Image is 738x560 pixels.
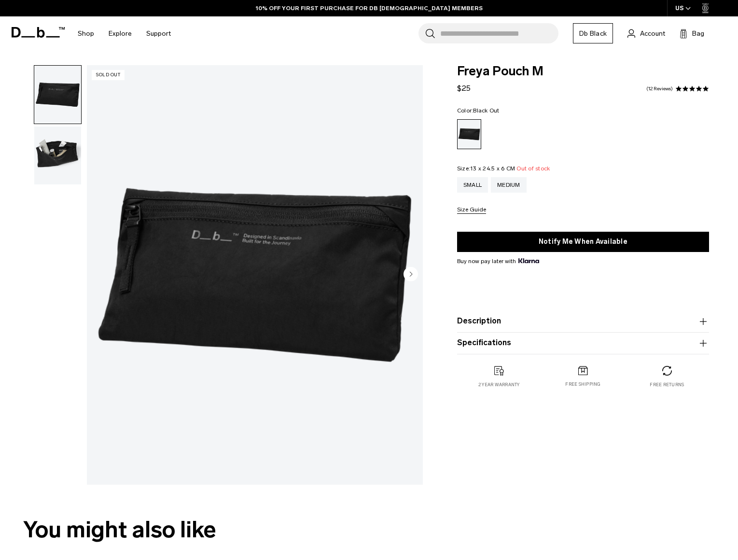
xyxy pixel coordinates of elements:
[92,70,125,80] p: Sold Out
[650,381,684,388] p: Free returns
[256,4,483,13] a: 10% OFF YOUR FIRST PURCHASE FOR DB [DEMOGRAPHIC_DATA] MEMBERS
[457,316,709,327] button: Description
[23,513,715,547] h2: You might also like
[640,28,665,39] span: Account
[680,28,704,39] button: Bag
[627,28,665,39] a: Account
[457,177,488,193] a: Small
[457,84,471,93] span: $25
[692,28,704,39] span: Bag
[470,165,515,172] span: 13 x 24.5 x 6 CM
[34,126,81,184] img: Freya Pouch M Black Out
[34,65,82,124] button: Freya Pouch M Black Out
[109,16,132,51] a: Explore
[457,232,709,252] button: Notify Me When Available
[565,381,600,388] p: Free shipping
[87,65,423,485] li: 1 / 2
[457,337,709,349] button: Specifications
[457,65,709,78] span: Freya Pouch M
[518,258,539,263] img: {"height" => 20, "alt" => "Klarna"}
[457,207,486,214] button: Size Guide
[34,126,82,185] button: Freya Pouch M Black Out
[478,381,520,388] p: 2 year warranty
[457,119,481,149] a: Black Out
[70,16,178,51] nav: Main Navigation
[34,66,81,124] img: Freya Pouch M Black Out
[516,165,550,172] span: Out of stock
[87,65,423,485] img: Freya Pouch M Black Out
[646,86,673,91] a: 12 reviews
[457,166,550,171] legend: Size:
[473,107,499,114] span: Black Out
[457,257,539,266] span: Buy now pay later with
[491,177,527,193] a: Medium
[457,108,500,113] legend: Color:
[404,266,418,283] button: Next slide
[146,16,171,51] a: Support
[573,23,613,43] a: Db Black
[78,16,94,51] a: Shop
